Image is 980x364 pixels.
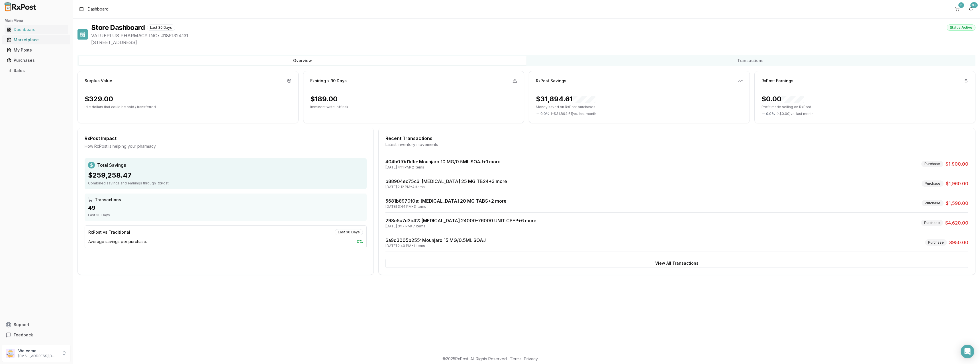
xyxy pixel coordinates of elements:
[7,68,66,73] div: Sales
[357,239,363,244] span: 0 %
[5,65,68,76] a: Sales
[761,94,804,104] div: $0.00
[921,161,943,167] div: Purchase
[5,35,68,45] a: Marketplace
[970,2,978,8] div: 9+
[953,5,962,14] button: 5
[88,213,363,217] div: Last 30 Days
[7,47,66,53] div: My Posts
[922,180,944,187] div: Purchase
[946,161,968,167] span: $1,900.00
[958,2,964,8] div: 5
[85,135,367,142] div: RxPost Impact
[385,185,507,189] div: [DATE] 2:12 PM • 4 items
[18,354,58,358] p: [EMAIL_ADDRESS][DOMAIN_NAME]
[540,112,549,116] span: 0.0 %
[91,39,975,46] span: [STREET_ADDRESS]
[6,349,15,358] img: User avatar
[5,18,68,23] h2: Main Menu
[921,220,943,226] div: Purchase
[946,180,968,187] span: $1,960.00
[18,348,58,354] p: Welcome
[385,224,536,229] div: [DATE] 3:17 PM • 7 items
[7,57,66,63] div: Purchases
[85,78,112,84] div: Surplus Value
[88,204,363,212] div: 49
[777,112,814,116] span: ( - $0.00 ) vs. last month
[88,6,109,12] span: Dashboard
[91,23,145,32] h1: Store Dashboard
[925,239,947,246] div: Purchase
[95,197,121,203] span: Transactions
[2,46,70,55] button: My Posts
[85,143,367,149] div: How RxPost is helping your pharmacy
[385,198,507,204] a: 5681b8970f0e: [MEDICAL_DATA] 20 MG TABS+2 more
[385,237,486,243] a: 6a9d3005b255: Mounjaro 15 MG/0.5ML SOAJ
[5,55,68,65] a: Purchases
[551,112,596,116] span: ( - $31,894.61 ) vs. last month
[510,356,522,361] a: Terms
[526,56,974,65] button: Transactions
[385,142,968,147] div: Latest inventory movements
[524,356,538,361] a: Privacy
[2,320,70,330] button: Support
[385,244,486,248] div: [DATE] 2:40 PM • 1 items
[385,178,507,184] a: b88904ec75c6: [MEDICAL_DATA] 25 MG TB24+3 more
[385,204,507,209] div: [DATE] 3:44 PM • 3 items
[2,2,39,11] img: RxPost Logo
[2,66,70,75] button: Sales
[385,218,536,223] a: 298e5a7d3b42: [MEDICAL_DATA] 24000-76000 UNIT CPEP+6 more
[922,200,944,206] div: Purchase
[5,45,68,55] a: My Posts
[945,219,968,226] span: $4,620.00
[2,25,70,34] button: Dashboard
[536,105,743,109] p: Money saved on RxPost purchases
[385,159,501,164] a: 404b0f0d1c1c: Mounjaro 10 MG/0.5ML SOAJ+1 more
[7,37,66,43] div: Marketplace
[310,94,338,104] div: $189.00
[2,35,70,44] button: Marketplace
[385,165,501,170] div: [DATE] 4:11 PM • 2 items
[88,171,363,180] div: $259,258.47
[766,112,775,116] span: 0.0 %
[385,135,968,142] div: Recent Transactions
[91,32,975,39] span: VALUEPLUS PHARMACY INC • # 1851324131
[761,78,793,84] div: RxPost Earnings
[536,78,566,84] div: RxPost Savings
[2,330,70,340] button: Feedback
[761,105,968,109] p: Profit made selling on RxPost
[966,5,975,14] button: 9+
[335,229,363,235] div: Last 30 Days
[97,162,126,168] span: Total Savings
[88,6,109,12] nav: breadcrumb
[14,332,33,338] span: Feedback
[2,56,70,65] button: Purchases
[88,181,363,186] div: Combined savings and earnings through RxPost
[85,105,291,109] p: Idle dollars that could be sold / transferred
[79,56,526,65] button: Overview
[88,239,147,244] span: Average savings per purchase:
[85,94,113,104] div: $329.00
[147,24,175,31] div: Last 30 Days
[536,94,595,104] div: $31,894.61
[5,24,68,35] a: Dashboard
[385,259,968,268] button: View All Transactions
[88,229,130,235] div: RxPost vs Traditional
[310,105,517,109] p: Imminent write-off risk
[947,24,975,31] div: Status: Active
[961,345,974,358] div: Open Intercom Messenger
[310,78,347,84] div: Expiring ≤ 90 Days
[949,239,968,246] span: $950.00
[946,200,968,207] span: $1,590.00
[7,27,66,32] div: Dashboard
